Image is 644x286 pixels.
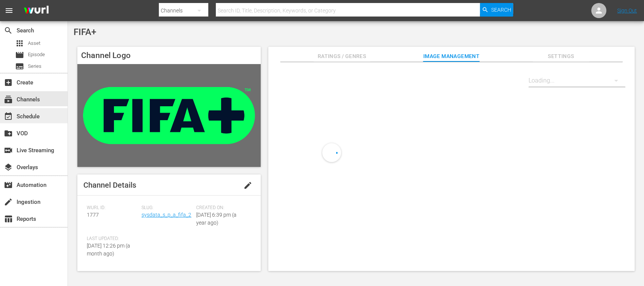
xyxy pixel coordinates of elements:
[239,176,257,194] button: edit
[617,8,637,14] a: Sign Out
[87,212,99,218] span: 1777
[480,3,513,17] button: Search
[491,3,511,17] span: Search
[28,40,40,47] span: Asset
[4,78,13,87] span: Create
[5,6,14,15] span: menu
[243,181,252,190] span: edit
[4,146,13,155] span: Live Streaming
[141,212,191,218] a: sysdata_s_p_a_fifa_2
[28,51,45,58] span: Episode
[423,52,480,61] span: Image Management
[314,52,370,61] span: Ratings / Genres
[77,64,261,167] img: FIFA+
[4,129,13,138] span: VOD
[196,212,237,226] span: [DATE] 6:39 pm (a year ago)
[15,50,24,60] span: Episode
[87,205,138,211] span: Wurl ID:
[4,112,13,121] span: Schedule
[4,95,13,104] span: Channels
[4,163,13,172] span: Overlays
[77,47,261,64] h4: Channel Logo
[15,39,24,48] span: Asset
[4,180,13,190] span: Automation
[18,2,54,20] img: ans4CAIJ8jUAAAAAAAAAAAAAAAAAAAAAAAAgQb4GAAAAAAAAAAAAAAAAAAAAAAAAJMjXAAAAAAAAAAAAAAAAAAAAAAAAgAT5G...
[533,52,589,61] span: Settings
[15,62,24,71] span: Series
[4,26,13,35] span: Search
[4,197,13,206] span: Ingestion
[74,27,96,37] span: FIFA+
[4,214,13,223] span: Reports
[87,236,138,242] span: Last Updated:
[28,63,41,70] span: Series
[196,205,247,211] span: Created On:
[141,205,192,211] span: Slug:
[83,180,136,190] span: Channel Details
[87,243,130,257] span: [DATE] 12:26 pm (a month ago)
